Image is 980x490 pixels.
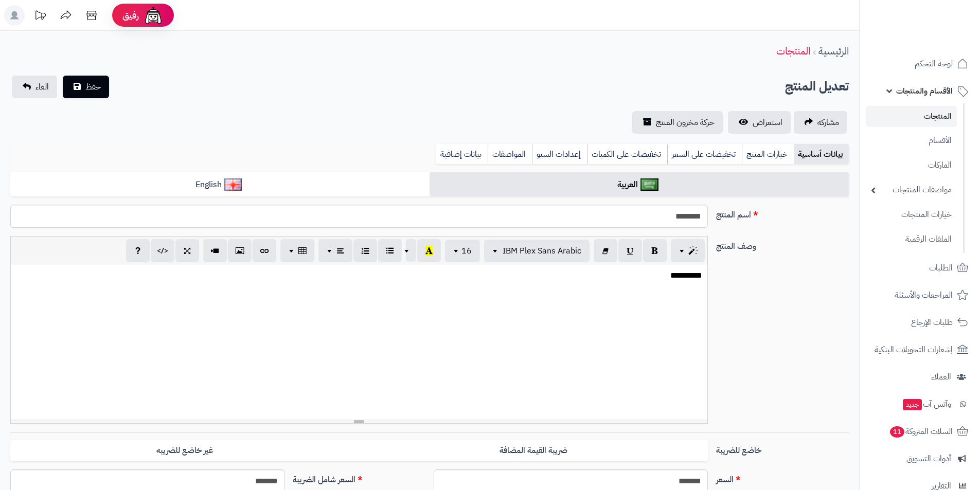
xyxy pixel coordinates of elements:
label: اسم المنتج [712,205,853,221]
a: حركة مخزون المنتج [632,111,723,134]
img: ai-face.png [143,5,164,26]
img: العربية [640,178,658,191]
span: الأقسام والمنتجات [896,84,953,98]
span: الطلبات [929,261,953,275]
a: بيانات إضافية [436,144,488,165]
a: مشاركه [794,111,847,134]
span: العملاء [931,370,951,384]
a: طلبات الإرجاع [866,310,974,335]
span: حركة مخزون المنتج [656,116,715,129]
a: الأقسام [866,130,957,152]
span: لوحة التحكم [915,57,953,71]
img: logo-2.png [910,26,970,48]
span: أدوات التسويق [906,451,951,466]
label: ضريبة القيمة المضافة [359,440,708,461]
a: تخفيضات على السعر [667,144,742,165]
a: إعدادات السيو [532,144,587,165]
span: جديد [903,399,922,410]
span: المراجعات والأسئلة [895,288,953,302]
button: حفظ [63,76,109,98]
a: استعراض [728,111,791,134]
span: IBM Plex Sans Arabic [503,245,581,257]
a: وآتس آبجديد [866,392,974,416]
label: غير خاضع للضريبه [10,440,359,461]
span: مشاركه [817,116,839,129]
span: حفظ [85,81,101,93]
a: الرئيسية [818,43,849,59]
a: العربية [430,172,849,197]
label: السعر شامل الضريبة [289,469,430,486]
a: المنتجات [776,43,810,59]
button: IBM Plex Sans Arabic [484,240,590,262]
a: الغاء [12,76,57,98]
span: 11 [890,426,904,438]
a: الطلبات [866,256,974,280]
a: السلات المتروكة11 [866,419,974,444]
span: الغاء [35,81,49,93]
a: خيارات المنتجات [866,204,957,226]
span: طلبات الإرجاع [911,315,953,330]
a: الملفات الرقمية [866,228,957,250]
a: الماركات [866,154,957,176]
span: إشعارات التحويلات البنكية [875,342,953,357]
a: المواصفات [488,144,532,165]
span: استعراض [753,116,782,129]
span: 16 [461,245,472,257]
a: English [10,172,430,197]
a: المنتجات [866,106,957,127]
a: مواصفات المنتجات [866,179,957,201]
span: السلات المتروكة [889,424,953,439]
a: العملاء [866,365,974,389]
span: وآتس آب [902,397,951,411]
a: المراجعات والأسئلة [866,283,974,307]
a: تخفيضات على الكميات [587,144,667,165]
label: السعر [712,469,853,486]
a: أدوات التسويق [866,446,974,471]
a: لوحة التحكم [866,51,974,76]
span: رفيق [122,9,139,22]
label: وصف المنتج [712,236,853,252]
a: بيانات أساسية [794,144,849,165]
a: خيارات المنتج [742,144,794,165]
button: 16 [445,240,480,262]
a: إشعارات التحويلات البنكية [866,337,974,362]
img: English [224,178,242,191]
a: تحديثات المنصة [27,5,53,28]
label: خاضع للضريبة [712,440,853,457]
h2: تعديل المنتج [785,76,849,97]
